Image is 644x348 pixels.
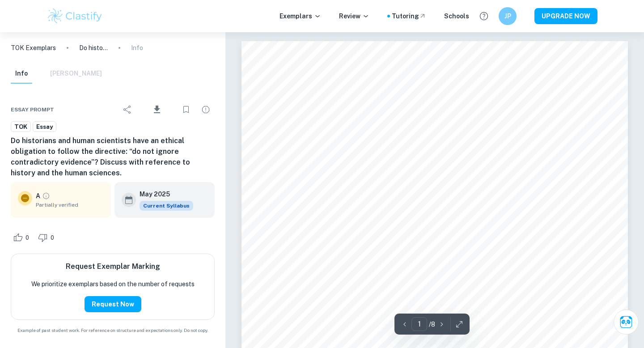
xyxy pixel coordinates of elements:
[11,123,30,132] span: TOK
[21,233,34,242] span: 0
[36,230,59,245] div: Dislike
[392,11,426,21] a: Tutoring
[534,8,597,24] button: UPGRADE NOW
[66,261,160,272] h6: Request Exemplar Marking
[11,64,32,84] button: Info
[140,189,186,199] h6: May 2025
[36,191,40,201] p: A
[476,8,491,24] button: Help and Feedback
[614,310,639,335] button: Ask Clai
[36,201,104,209] span: Partially verified
[11,327,215,334] span: Example of past student work. For reference on structure and expectations only. Do not copy.
[11,121,31,132] a: TOK
[503,11,513,21] h6: JP
[131,43,143,53] p: Info
[444,11,469,21] a: Schools
[11,43,56,53] a: TOK Exemplars
[11,136,215,178] h6: Do historians and human scientists have an ethical obligation to follow the directive: “do not ig...
[79,43,108,53] p: Do historians and human scientists have an ethical obligation to follow the directive: “do not ig...
[42,192,50,200] a: Grade partially verified
[31,279,195,289] p: We prioritize exemplars based on the number of requests
[119,101,136,119] div: Share
[33,123,56,132] span: Essay
[197,101,215,119] div: Report issue
[177,101,195,119] div: Bookmark
[280,11,321,21] p: Exemplars
[85,296,141,312] button: Request Now
[140,201,193,211] span: Current Syllabus
[138,98,175,121] div: Download
[140,201,193,211] div: This exemplar is based on the current syllabus. Feel free to refer to it for inspiration/ideas wh...
[429,319,435,329] p: / 8
[11,230,34,245] div: Like
[46,233,59,242] span: 0
[339,11,369,21] p: Review
[47,7,103,25] img: Clastify logo
[33,121,56,132] a: Essay
[11,106,54,114] span: Essay prompt
[499,7,517,25] button: JP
